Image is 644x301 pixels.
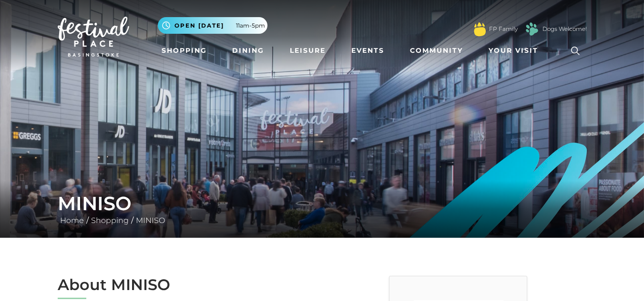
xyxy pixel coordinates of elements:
a: Dogs Welcome! [542,25,587,33]
a: MINISO [133,216,167,225]
a: Events [348,42,388,59]
a: Shopping [89,216,131,225]
a: Community [406,42,467,59]
a: Dining [228,42,268,59]
h2: About MINISO [58,276,315,294]
span: Your Visit [489,46,538,56]
h1: MINISO [58,192,587,215]
button: Open [DATE] 11am-5pm [158,17,267,34]
div: / / [51,192,594,226]
span: Open [DATE] [174,21,224,30]
a: FP Family [489,25,518,33]
span: 11am-5pm [236,21,265,30]
a: Leisure [286,42,329,59]
a: Home [58,216,86,225]
img: Festival Place Logo [58,17,129,57]
a: Your Visit [485,42,547,59]
a: Shopping [158,42,211,59]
